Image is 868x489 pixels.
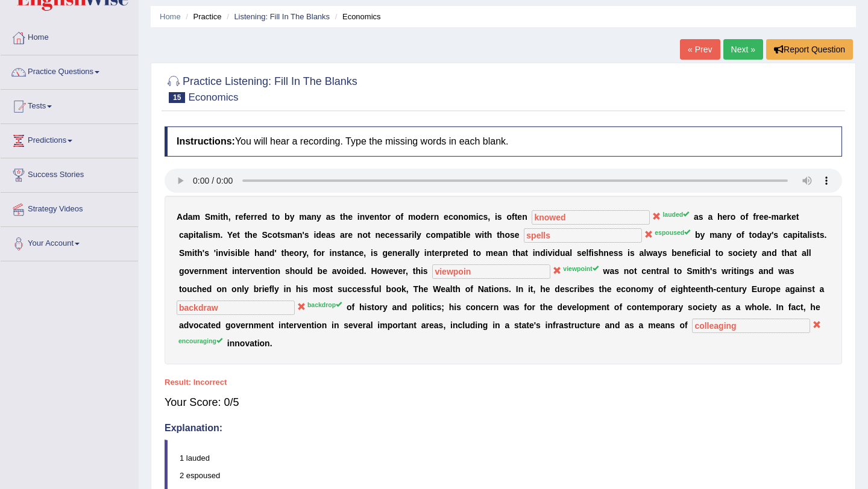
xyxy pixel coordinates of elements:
[382,212,388,222] b: o
[484,230,487,240] b: t
[412,230,414,240] b: i
[594,248,599,258] b: s
[453,212,459,222] b: o
[807,230,810,240] b: l
[436,230,443,240] b: m
[188,230,193,240] b: p
[380,230,385,240] b: e
[253,230,257,240] b: e
[415,212,421,222] b: o
[603,248,609,258] b: n
[473,248,476,258] b: t
[373,248,378,258] b: s
[359,248,364,258] b: e
[169,92,185,103] span: 15
[797,230,800,240] b: i
[313,248,316,258] b: f
[234,12,330,21] a: Listening: Fill In The Blanks
[444,212,448,222] b: e
[223,212,228,222] b: h
[680,39,720,60] a: « Prev
[408,212,415,222] b: m
[232,230,237,240] b: e
[414,230,417,240] b: l
[749,230,752,240] b: t
[277,230,280,240] b: t
[321,248,324,258] b: r
[737,230,742,240] b: o
[500,230,505,240] b: h
[434,212,439,222] b: n
[421,212,426,222] b: d
[228,248,230,258] b: i
[292,230,297,240] b: a
[717,212,723,222] b: h
[183,11,221,22] li: Practice
[304,230,309,240] b: s
[495,212,497,222] b: i
[235,212,238,222] b: r
[756,212,759,222] b: r
[727,212,730,222] b: r
[264,248,269,258] b: n
[515,212,518,222] b: t
[766,39,853,60] button: Report Question
[275,212,280,222] b: o
[203,248,204,258] b: '
[344,248,349,258] b: a
[644,248,646,258] b: l
[285,230,292,240] b: m
[239,212,244,222] b: e
[614,248,618,258] b: s
[708,212,712,222] b: a
[311,212,316,222] b: n
[363,248,366,258] b: ,
[289,248,294,258] b: e
[370,212,374,222] b: e
[254,212,257,222] b: r
[399,230,404,240] b: s
[627,248,630,258] b: i
[272,230,278,240] b: o
[525,248,528,258] b: t
[262,212,268,222] b: d
[466,230,471,240] b: e
[448,230,453,240] b: a
[379,212,382,222] b: t
[426,230,431,240] b: c
[817,230,820,240] b: t
[700,230,705,240] b: y
[769,212,772,222] b: -
[517,212,522,222] b: e
[546,248,548,258] b: i
[570,248,572,258] b: l
[184,230,189,240] b: a
[184,248,192,258] b: m
[192,212,200,222] b: m
[463,248,468,258] b: d
[497,230,500,240] b: t
[397,248,402,258] b: e
[757,230,763,240] b: d
[630,248,635,258] b: s
[812,230,817,240] b: s
[272,212,275,222] b: t
[717,230,722,240] b: a
[741,230,744,240] b: f
[448,248,451,258] b: r
[709,230,717,240] b: m
[332,248,337,258] b: n
[800,230,803,240] b: t
[506,212,512,222] b: o
[792,230,797,240] b: p
[609,248,614,258] b: e
[456,230,458,240] b: i
[548,248,553,258] b: v
[476,248,482,258] b: o
[1,158,138,188] a: Success Stories
[210,212,218,222] b: m
[439,248,442,258] b: r
[330,212,335,222] b: s
[1,124,138,154] a: Predictions
[165,73,357,103] h2: Practice Listening: Fill In The Blanks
